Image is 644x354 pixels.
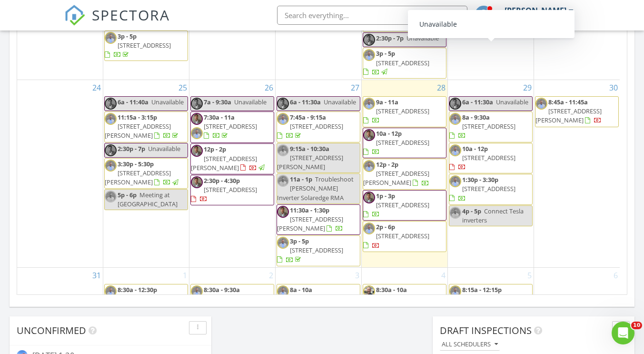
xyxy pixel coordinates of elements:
span: Meeting at [GEOGRAPHIC_DATA] [118,191,178,208]
img: steve.jpg [449,98,461,110]
a: 11:15a - 3:15p [STREET_ADDRESS][PERSON_NAME] [104,111,188,142]
a: SPECTORA [64,13,170,33]
a: 7:45a - 9:15a [STREET_ADDRESS] [277,111,360,142]
a: 8:30a - 9:30a [STREET_ADDRESS] [204,285,257,312]
a: 12p - 2p [STREET_ADDRESS][PERSON_NAME] [190,143,274,174]
span: Unavailable [406,34,439,42]
img: erin_clark_work_picture.jpg [105,32,117,44]
span: 6a - 11:40a [118,98,149,106]
span: [STREET_ADDRESS] [462,153,515,162]
a: 8:30a - 12:30p [STREET_ADDRESS][PERSON_NAME] [104,284,188,315]
a: 12p - 2p [STREET_ADDRESS][PERSON_NAME] [191,145,266,172]
td: Go to August 25, 2025 [103,80,189,268]
a: Go to August 27, 2025 [349,80,361,95]
a: Go to August 30, 2025 [607,80,620,95]
span: 7:45a - 9:15a [290,113,326,121]
a: 3p - 5p [STREET_ADDRESS] [363,48,446,79]
a: Go to September 2, 2025 [267,268,275,283]
span: [STREET_ADDRESS][PERSON_NAME] [277,215,343,233]
span: Troubleshoot [PERSON_NAME] Inverter Solaredge RMA [277,175,354,202]
span: [STREET_ADDRESS] [290,246,343,254]
span: 2:30p - 4:30p [204,176,240,185]
img: steve.jpg [191,113,203,125]
span: [STREET_ADDRESS] [462,184,515,193]
img: erin_clark_work_picture.jpg [449,144,461,156]
span: [STREET_ADDRESS][PERSON_NAME] [363,169,429,187]
a: 8:30a - 10a [STREET_ADDRESS] [363,285,429,312]
img: erin_4.jpg [363,285,375,297]
td: Go to August 24, 2025 [17,80,103,268]
img: steve.jpg [363,192,375,203]
img: erin_clark_work_picture.jpg [535,98,547,110]
span: Draft Inspections [440,324,532,337]
td: Go to August 30, 2025 [534,80,620,268]
img: erin_clark_work_picture.jpg [449,207,461,219]
a: 11:15a - 3:15p [STREET_ADDRESS][PERSON_NAME] [105,113,180,140]
span: [STREET_ADDRESS][PERSON_NAME] [191,154,257,172]
span: 4p - 5p [462,207,481,215]
div: [PERSON_NAME] [505,6,566,15]
span: [STREET_ADDRESS][PERSON_NAME] [535,107,602,124]
a: 11:30a - 1:30p [STREET_ADDRESS][PERSON_NAME] [277,204,360,235]
span: Unavailable [151,98,184,106]
a: 7:30a - 11a [STREET_ADDRESS] [204,113,257,140]
span: 8a - 10a [290,285,312,294]
img: steve.jpg [277,98,289,110]
img: erin_clark_work_picture.jpg [191,285,203,297]
span: Unavailable [148,144,180,153]
a: 2p - 6p [STREET_ADDRESS] [363,223,429,249]
img: steve.jpg [105,98,117,110]
span: 8:15a - 12:15p [462,285,502,294]
img: erin_clark_work_picture.jpg [277,285,289,297]
button: All schedulers [440,338,500,351]
a: 8:45a - 11:45a [STREET_ADDRESS][PERSON_NAME] [535,96,619,127]
img: erin_clark_work_picture.jpg [277,113,289,125]
a: 9a - 11a [STREET_ADDRESS] [363,96,446,127]
div: Rocklin Solar Repair [502,15,574,25]
span: 3p - 5p [118,32,137,40]
span: [STREET_ADDRESS] [204,122,257,131]
span: [STREET_ADDRESS][PERSON_NAME] [105,169,171,186]
a: 8:15a - 12:15p [STREET_ADDRESS] [449,284,533,315]
span: [STREET_ADDRESS] [376,294,429,303]
span: 10a - 12p [462,144,488,153]
span: 1p - 3p [376,192,395,200]
span: [STREET_ADDRESS] [204,294,257,303]
img: erin_clark_work_picture.jpg [105,285,117,297]
a: 2:30p - 4:30p [STREET_ADDRESS] [190,175,274,206]
span: SPECTORA [92,5,170,25]
img: erin_clark_work_picture.jpg [277,144,289,156]
img: erin_clark_work_picture.jpg [449,113,461,125]
img: steve.jpg [277,206,289,218]
td: Go to August 29, 2025 [447,80,534,268]
span: [STREET_ADDRESS][PERSON_NAME] [277,294,343,312]
a: 1:30p - 3:30p [STREET_ADDRESS] [449,174,533,205]
span: 2:30p - 7p [118,144,145,153]
a: 8:45a - 11:45a [STREET_ADDRESS][PERSON_NAME] [535,98,602,124]
span: 8:30a - 12:30p [118,285,157,294]
img: steve.jpg [191,145,203,157]
img: steve.jpg [191,176,203,188]
img: steve.jpg [363,34,375,46]
img: erin_clark_work_picture.jpg [363,160,375,172]
span: 3p - 5p [376,49,395,58]
img: steve.jpg [105,144,117,156]
a: 3p - 5p [STREET_ADDRESS] [363,49,429,76]
span: 3p - 5p [290,237,309,245]
a: Go to August 26, 2025 [263,80,275,95]
a: 11:30a - 1:30p [STREET_ADDRESS][PERSON_NAME] [277,206,343,233]
a: 8:30a - 9:30a [STREET_ADDRESS] [190,284,274,315]
a: 7:30a - 11a [STREET_ADDRESS] [190,111,274,143]
span: 10a - 12p [376,129,402,138]
a: Go to August 29, 2025 [521,80,534,95]
a: 7:45a - 9:15a [STREET_ADDRESS] [277,113,343,140]
a: 9a - 11a [STREET_ADDRESS] [363,98,429,124]
span: [STREET_ADDRESS][PERSON_NAME] [105,294,171,312]
a: Go to August 28, 2025 [435,80,447,95]
img: erin_clark_work_picture.jpg [105,191,117,202]
td: Go to August 27, 2025 [276,80,362,268]
span: [STREET_ADDRESS] [376,59,429,67]
a: 3p - 5p [STREET_ADDRESS] [105,32,171,59]
span: 1:30p - 3:30p [462,175,498,184]
span: Unavailable [234,98,267,106]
